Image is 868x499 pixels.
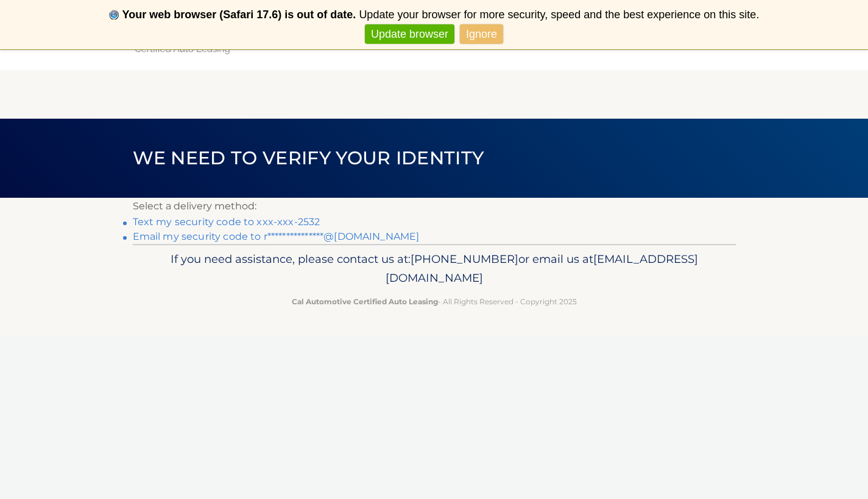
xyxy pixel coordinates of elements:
[133,216,320,228] a: Text my security code to xxx-xxx-2532
[460,24,503,44] a: Ignore
[141,249,728,288] p: If you need assistance, please contact us at: or email us at
[133,198,736,215] p: Select a delivery method:
[365,24,454,44] a: Update browser
[292,297,438,306] strong: Cal Automotive Certified Auto Leasing
[411,252,518,266] span: [PHONE_NUMBER]
[122,9,356,21] b: Your web browser (Safari 17.6) is out of date.
[133,147,484,169] span: We need to verify your identity
[359,9,759,21] span: Update your browser for more security, speed and the best experience on this site.
[141,295,728,308] p: - All Rights Reserved - Copyright 2025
